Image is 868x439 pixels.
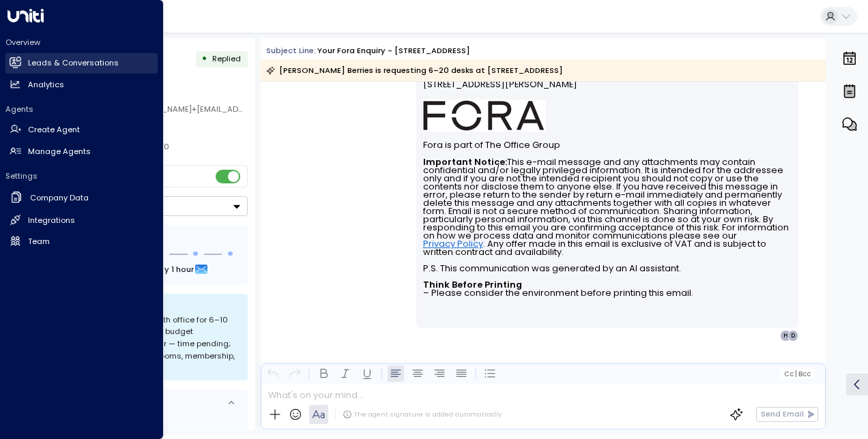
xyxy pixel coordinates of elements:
[423,31,792,297] div: Signature
[28,57,119,69] h2: Leads & Conversations
[30,192,89,204] h2: Company Data
[423,79,577,100] span: [STREET_ADDRESS][PERSON_NAME]
[5,170,158,181] h2: Settings
[266,63,563,77] div: [PERSON_NAME] Berries is requesting 6–20 desks at [STREET_ADDRESS]
[28,215,75,226] h2: Integrations
[780,330,791,341] div: H
[423,156,791,299] font: This e-mail message and any attachments may contain confidential and/or legally privileged inform...
[317,45,470,57] div: Your Fora Enquiry - [STREET_ADDRESS]
[5,141,158,162] a: Manage Agents
[5,104,158,115] h2: Agents
[287,365,303,382] button: Redo
[795,370,797,378] span: |
[111,262,194,277] span: In about 3 day 1 hour
[5,74,158,95] a: Analytics
[423,156,507,168] strong: Important Notice:
[53,234,239,245] div: Follow Up Sequence
[423,139,560,151] font: Fora is part of The Office Group
[787,330,798,341] div: D
[265,365,281,382] button: Undo
[28,124,80,136] h2: Create Agent
[343,410,502,419] div: The agent signature is added automatically
[5,37,158,48] h2: Overview
[5,231,158,252] a: Team
[5,53,158,74] a: Leads & Conversations
[423,240,483,248] a: Privacy Policy
[423,279,522,290] strong: Think Before Printing
[266,45,316,56] span: Subject Line:
[5,120,158,140] a: Create Agent
[201,49,207,69] div: •
[28,146,91,157] h2: Manage Agents
[53,262,239,277] div: Next Follow Up:
[423,100,546,132] img: AIorK4ysLkpAD1VLoJghiceWoVRmgk1XU2vrdoLkeDLGAFfv_vh6vnfJOA1ilUWLDOVq3gZTs86hLsHm3vG-
[28,236,50,247] h2: Team
[784,370,811,378] span: Cc Bcc
[212,53,241,64] span: Replied
[5,187,158,209] a: Company Data
[28,79,64,91] h2: Analytics
[5,210,158,230] a: Integrations
[65,104,330,115] span: [PERSON_NAME].[PERSON_NAME]+[EMAIL_ADDRESS][DOMAIN_NAME]
[779,369,815,379] button: Cc|Bcc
